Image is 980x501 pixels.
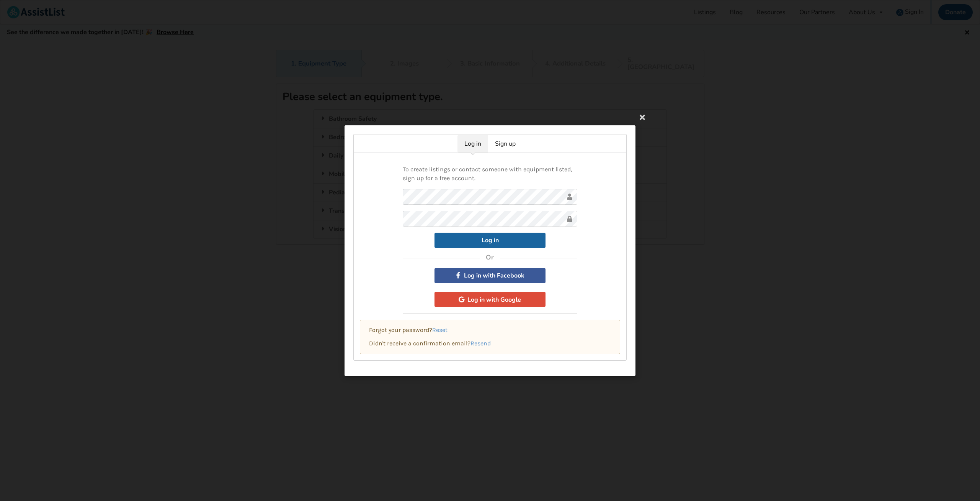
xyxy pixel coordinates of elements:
[369,339,611,348] p: Didn't receive a confirmation email?
[488,135,523,153] a: Sign up
[434,268,546,283] button: Log in with Facebook
[486,253,494,261] h4: Or
[434,292,546,307] button: Log in with Google
[457,135,488,153] a: Log in
[470,340,491,347] a: Resend
[432,326,448,333] a: Reset
[369,326,611,335] p: Forgot your password?
[434,233,546,248] button: Log in
[403,165,577,183] p: To create listings or contact someone with equipment listed, sign up for a free account.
